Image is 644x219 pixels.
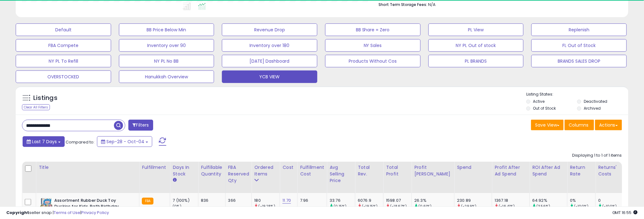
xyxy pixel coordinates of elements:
span: Last 7 Days [32,138,57,145]
div: Fulfillable Quantity [201,164,223,177]
div: Total Rev. [358,164,381,177]
label: Archived [584,106,601,111]
button: Replenish [531,23,627,36]
div: Title [39,164,137,171]
button: Save View [531,120,564,130]
button: BB Price Below Min [119,23,214,36]
button: BRANDS SALES DROP [531,55,627,67]
button: Revenue Drop [222,23,317,36]
div: Fulfillment Cost [300,164,324,177]
img: 51vHxj8YCcL._SL40_.jpg [40,198,53,210]
div: 1367.18 [495,198,529,203]
a: Privacy Policy [81,210,109,216]
div: Days In Stock [173,164,196,177]
div: 0 [598,198,624,203]
div: 7.96 [300,198,322,203]
span: Sep-28 - Oct-04 [106,138,144,145]
button: Hanukkah Overview [119,70,214,83]
button: NY Sales [325,39,421,52]
button: NY PL Out of stock [428,39,524,52]
div: Total Profit [386,164,409,177]
div: 33.76 [330,198,355,203]
div: 64.92% [532,198,567,203]
h5: Listings [33,94,57,102]
div: Profit [PERSON_NAME] [414,164,452,177]
button: Last 7 Days [23,136,65,147]
a: Terms of Use [54,210,80,216]
span: Compared to: [66,139,94,145]
button: Filters [128,120,153,131]
button: FL Out of Stock [531,39,627,52]
div: ROI After Ad Spend [532,164,565,177]
label: Active [533,99,545,104]
button: [DATE] Dashboard [222,55,317,67]
div: Displaying 1 to 1 of 1 items [572,153,622,159]
button: OVERSTOCKED [16,70,111,83]
div: Cost [282,164,295,171]
div: FBA Reserved Qty [228,164,249,184]
div: Returns' Costs [598,164,621,177]
p: Listing States: [526,91,628,97]
button: Actions [595,120,622,130]
span: Columns [569,122,588,128]
button: YCB VIEW [222,70,317,83]
div: 1598.07 [386,198,411,203]
small: Days In Stock. [173,177,176,183]
div: 366 [228,198,247,203]
label: Out of Stock [533,106,556,111]
div: 180 [254,198,280,203]
div: Ordered Items [254,164,277,177]
button: Inventory over 90 [119,39,214,52]
button: Sep-28 - Oct-04 [97,136,152,147]
div: seller snap | | [6,210,109,216]
div: Return Rate [570,164,593,177]
div: Avg Selling Price [330,164,352,184]
label: Deactivated [584,99,607,104]
button: NY PL No BB [119,55,214,67]
div: 230.89 [457,198,492,203]
div: 836 [201,198,220,203]
div: Profit After Ad Spend [495,164,527,177]
strong: Copyright [6,210,29,216]
div: Fulfillment [142,164,167,171]
a: 11.70 [282,197,291,204]
button: Columns [565,120,594,130]
button: BB Share = Zero [325,23,421,36]
button: Products Without Cos [325,55,421,67]
div: 26.3% [414,198,454,203]
button: PL BRANDS [428,55,524,67]
div: 6076.9 [358,198,383,203]
button: Default [16,23,111,36]
button: FBA Compete [16,39,111,52]
div: 7 (100%) [173,198,198,203]
button: PL View [428,23,524,36]
small: FBA [142,198,153,205]
button: NY PL To Refill [16,55,111,67]
button: Inventory over 180 [222,39,317,52]
span: 2025-10-12 16:55 GMT [612,210,638,216]
div: Clear All Filters [22,104,50,110]
div: 0% [570,198,595,203]
div: Spend [457,164,489,171]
